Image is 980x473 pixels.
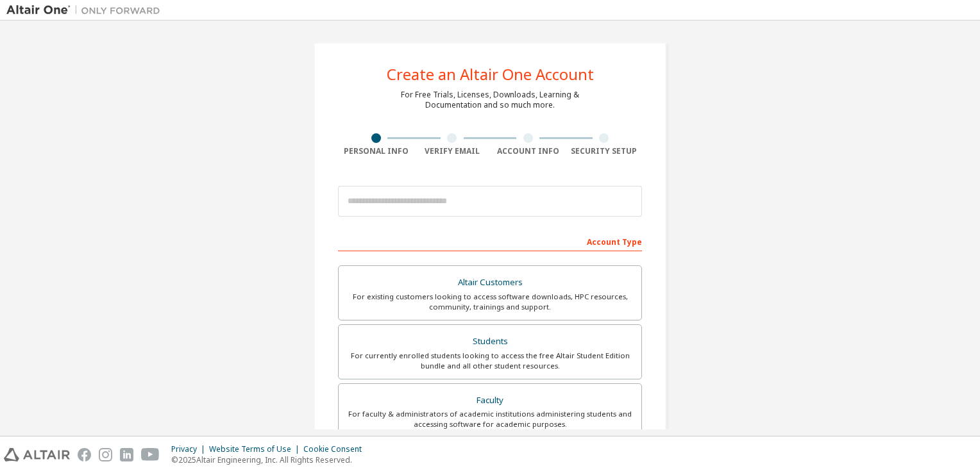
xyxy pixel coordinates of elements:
[414,146,491,156] div: Verify Email
[566,146,643,156] div: Security Setup
[120,448,133,461] img: linkedin.svg
[99,448,112,461] img: instagram.svg
[338,146,414,156] div: Personal Info
[401,90,579,110] div: For Free Trials, Licenses, Downloads, Learning & Documentation and so much more.
[346,409,634,429] div: For faculty & administrators of academic institutions administering students and accessing softwa...
[78,448,91,461] img: facebook.svg
[171,454,369,465] p: © 2025 Altair Engineering, Inc. All Rights Reserved.
[6,4,167,17] img: Altair One
[4,448,70,461] img: altair_logo.svg
[387,67,594,82] div: Create an Altair One Account
[346,351,634,371] div: For currently enrolled students looking to access the free Altair Student Edition bundle and all ...
[346,333,634,351] div: Students
[303,444,369,454] div: Cookie Consent
[338,231,642,251] div: Account Type
[490,146,566,156] div: Account Info
[346,274,634,292] div: Altair Customers
[171,444,209,454] div: Privacy
[209,444,303,454] div: Website Terms of Use
[346,392,634,410] div: Faculty
[141,448,160,461] img: youtube.svg
[346,292,634,312] div: For existing customers looking to access software downloads, HPC resources, community, trainings ...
